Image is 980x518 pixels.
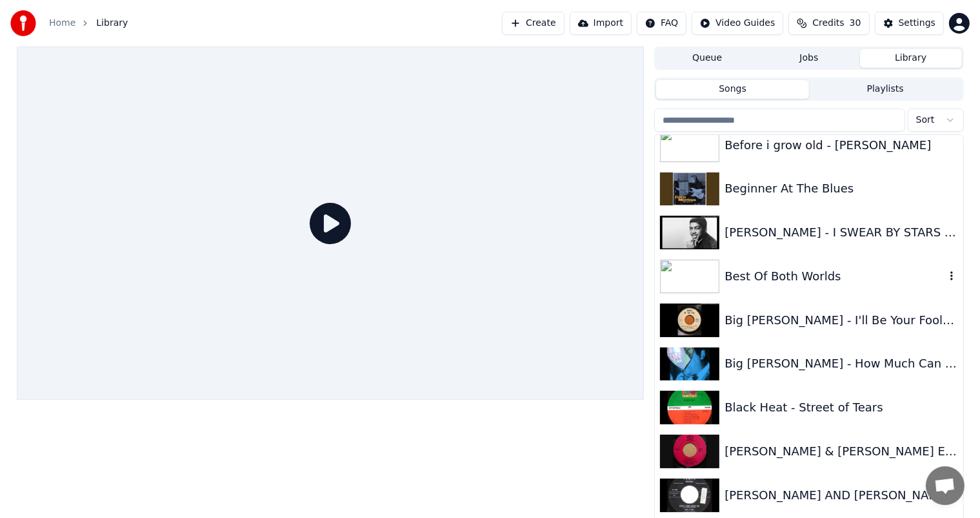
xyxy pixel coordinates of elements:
a: Open de chat [926,466,965,505]
div: Before i grow old - [PERSON_NAME] [725,136,957,154]
img: youka [10,10,36,36]
button: FAQ [637,12,686,35]
div: Black Heat - Street of Tears [725,399,957,417]
button: Songs [656,80,809,99]
span: Credits [812,17,844,30]
button: Library [860,49,962,68]
button: Queue [656,49,758,68]
button: Settings [875,12,944,35]
span: Sort [916,114,935,127]
div: Best Of Both Worlds [725,267,945,285]
div: [PERSON_NAME] - I SWEAR BY STARS ABOVE [725,223,957,242]
div: Big [PERSON_NAME] - How Much Can A Man Take [725,355,957,373]
a: Home [49,17,75,30]
button: Playlists [809,80,962,99]
button: Video Guides [692,12,783,35]
span: Library [96,17,128,30]
button: Create [502,12,565,35]
div: Big [PERSON_NAME] - I'll Be Your Fool Once More [725,311,957,329]
div: Beginner At The Blues [725,180,957,198]
button: Credits30 [788,12,869,35]
div: [PERSON_NAME] & [PERSON_NAME] EASY LOVING [725,442,957,461]
button: Import [570,12,632,35]
span: 30 [850,17,861,30]
div: [PERSON_NAME] AND [PERSON_NAME] Don't Ever Leave Me 1962 [725,486,957,504]
button: Jobs [758,49,860,68]
nav: breadcrumb [49,17,128,30]
div: Settings [899,17,935,30]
